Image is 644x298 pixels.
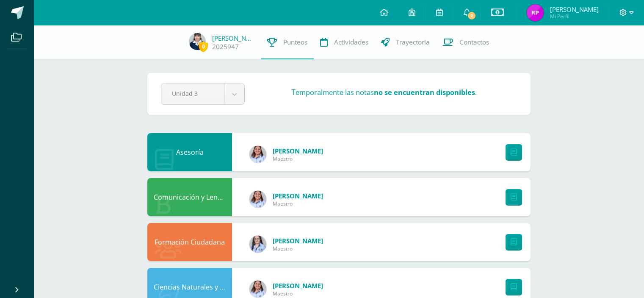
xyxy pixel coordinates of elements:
[161,84,244,104] a: Unidad 3
[396,38,430,47] span: Trayectoria
[273,147,323,155] span: [PERSON_NAME]
[273,155,323,162] span: Maestro
[467,11,476,20] span: 2
[249,236,266,253] img: 52a0b50beff1af3ace29594c9520a362.png
[292,87,477,97] h3: Temporalmente las notas .
[550,5,599,14] span: [PERSON_NAME]
[283,38,307,47] span: Punteos
[189,33,206,50] img: 281c99058e24829d69d51a6d333d6663.png
[550,13,599,20] span: Mi Perfil
[375,25,436,59] a: Trayectoria
[459,38,489,47] span: Contactos
[374,87,475,97] strong: no se encuentran disponibles
[172,84,213,103] span: Unidad 3
[273,192,323,200] span: [PERSON_NAME]
[147,178,232,216] div: Comunicación y Lenguaje L1. Idioma Materno
[273,245,323,252] span: Maestro
[314,25,375,59] a: Actividades
[212,34,254,42] a: [PERSON_NAME]
[147,223,232,261] div: Formación Ciudadana
[273,237,323,245] span: [PERSON_NAME]
[212,42,239,51] a: 2025947
[436,25,495,59] a: Contactos
[249,146,266,163] img: bc1c80aea65449dd192cecf4a5882fb6.png
[249,191,266,208] img: bc1c80aea65449dd192cecf4a5882fb6.png
[334,38,368,47] span: Actividades
[199,41,208,52] span: 0
[261,25,314,59] a: Punteos
[527,4,544,21] img: 86b5fdf82b516cd82e2b97a1ad8108b3.png
[273,281,323,290] span: [PERSON_NAME]
[147,133,232,171] div: Asesoría
[273,200,323,207] span: Maestro
[273,290,323,297] span: Maestro
[249,281,266,298] img: bc1c80aea65449dd192cecf4a5882fb6.png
